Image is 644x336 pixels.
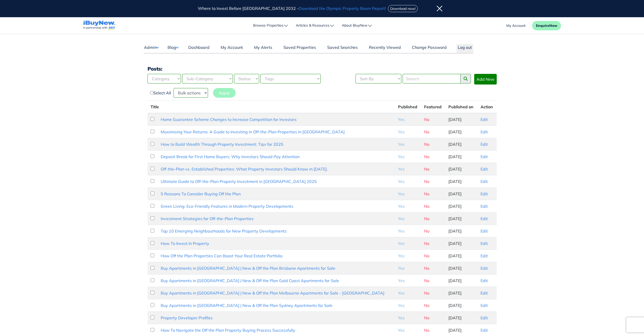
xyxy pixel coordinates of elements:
[421,287,445,299] td: No
[150,90,171,96] label: Select All
[445,275,477,287] td: [DATE]
[481,117,488,122] a: Edit
[481,253,488,258] a: Edit
[167,44,178,51] button: Blog
[161,315,213,320] a: Property Developer Profiles
[161,117,297,122] a: Home Guarantee Scheme Changes to Increase Competition for Investors
[481,154,488,159] a: Edit
[161,241,209,246] a: How To Invest In Property
[326,44,359,53] a: Saved Searches
[161,179,317,184] a: Ultimate Guide to Off-the-Plan Property Investment in [GEOGRAPHIC_DATA] 2025
[421,299,445,312] td: No
[395,299,421,312] td: Yes
[421,312,445,324] td: No
[445,225,477,237] td: [DATE]
[445,312,477,324] td: [DATE]
[421,163,445,175] td: No
[445,299,477,312] td: [DATE]
[477,101,496,113] th: Action
[481,142,488,147] a: Edit
[421,151,445,163] td: No
[421,262,445,275] td: No
[395,126,421,138] td: Yes
[481,303,488,308] a: Edit
[481,290,488,296] a: Edit
[148,66,497,72] h3: Posts:
[549,23,557,28] span: Now
[421,126,445,138] td: No
[481,315,488,320] a: Edit
[460,74,471,83] button: search posts
[219,44,244,53] a: My Account
[481,129,488,134] a: Edit
[474,74,497,85] a: Add New
[161,290,384,296] a: Buy Apartments in [GEOGRAPHIC_DATA] | New & Off the Plan Melbourne Apartments for Sale - [GEOGRAP...
[445,188,477,200] td: [DATE]
[395,200,421,213] td: Yes
[481,179,488,184] a: Edit
[395,225,421,237] td: Yes
[421,175,445,188] td: No
[150,91,153,94] input: Select All
[395,101,421,113] th: Published
[411,44,448,53] a: Change Password
[161,266,335,271] a: Buy Apartments in [GEOGRAPHIC_DATA] | New & Off the Plan Brisbane Apartments for Sale
[161,228,287,234] a: Top 10 Emerging Neighbourhoods for New Property Developments
[421,275,445,287] td: No
[368,44,402,53] a: Recently Viewed
[388,5,418,12] button: Download now!
[395,287,421,299] td: Yes
[161,129,345,134] a: Maximising Your Returns: A Guide to Investing in Off-the-Plan Properties in [GEOGRAPHIC_DATA]
[395,213,421,225] td: Yes
[421,188,445,200] td: No
[299,6,386,11] span: Download the Olympic Property Boom Report!
[395,262,421,275] td: Yes
[445,113,477,126] td: [DATE]
[161,216,254,221] a: Investment Strategies for Off-the-Plan Properties
[282,44,317,53] a: Saved Properties
[445,287,477,299] td: [DATE]
[395,175,421,188] td: Yes
[403,74,461,83] input: Search
[445,250,477,262] td: [DATE]
[187,44,211,53] a: Dashboard
[253,44,274,53] a: My Alerts
[395,237,421,250] td: Yes
[481,278,488,283] a: Edit
[144,44,159,51] button: Admin
[395,113,421,126] td: Yes
[445,237,477,250] td: [DATE]
[83,21,115,31] img: logo
[161,204,293,209] a: Green Living: Eco-Friendly Features in Modern Property Developments
[481,228,488,234] a: Edit
[161,303,333,308] a: Buy Apartments in [GEOGRAPHIC_DATA] | New & Off the Plan Sydney Apartments for Sale
[161,154,300,159] a: Deposit Break for First Home Buyers: Why Investors Should Pay Attention
[445,213,477,225] td: [DATE]
[161,328,295,333] a: How To Navigate the Off the Plan Property Buying Process Successfully
[506,23,526,28] a: account
[481,191,488,196] a: Edit
[445,163,477,175] td: [DATE]
[395,163,421,175] td: Yes
[445,262,477,275] td: [DATE]
[481,204,488,209] a: Edit
[421,213,445,225] td: No
[445,175,477,188] td: [DATE]
[481,166,488,172] a: Edit
[161,278,339,283] a: Buy Apartments in [GEOGRAPHIC_DATA] | New & Off the Plan Gold Coast Apartments for Sale
[213,88,236,98] button: Apply
[445,101,477,113] th: Published on
[421,113,445,126] td: No
[532,21,561,30] button: EnquireNow
[148,101,395,113] th: Title
[395,275,421,287] td: Yes
[395,188,421,200] td: Yes
[445,151,477,163] td: [DATE]
[395,151,421,163] td: Yes
[83,19,115,32] a: navigations
[421,200,445,213] td: No
[456,44,473,53] button: Log out
[198,6,387,11] span: Where to Invest Before [GEOGRAPHIC_DATA] 2032 -
[161,166,328,172] a: Off-the-Plan vs. Established Properties: What Property Investors Should Know in [DATE].
[481,241,488,246] a: Edit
